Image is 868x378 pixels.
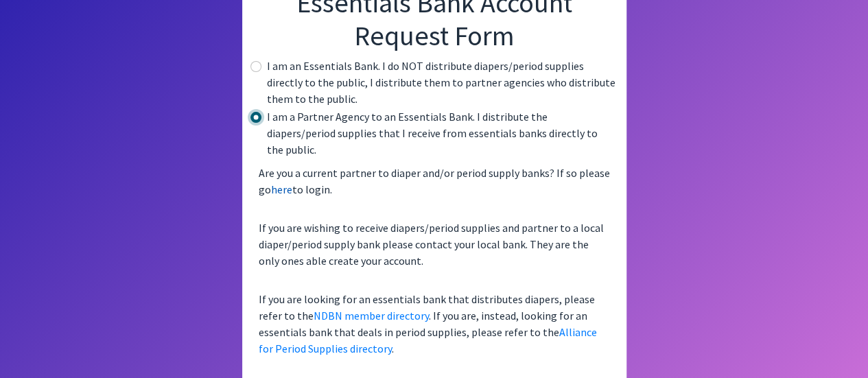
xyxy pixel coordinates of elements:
[253,159,615,203] p: Are you a current partner to diaper and/or period supply banks? If so please go to login.
[267,108,615,158] label: I am a Partner Agency to an Essentials Bank. I distribute the diapers/period supplies that I rece...
[253,214,615,274] p: If you are wishing to receive diapers/period supplies and partner to a local diaper/period supply...
[259,325,597,355] a: Alliance for Period Supplies directory
[253,285,615,362] p: If you are looking for an essentials bank that distributes diapers, please refer to the . If you ...
[314,309,429,322] a: NDBN member directory
[267,58,615,107] label: I am an Essentials Bank. I do NOT distribute diapers/period supplies directly to the public, I di...
[271,182,292,196] a: here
